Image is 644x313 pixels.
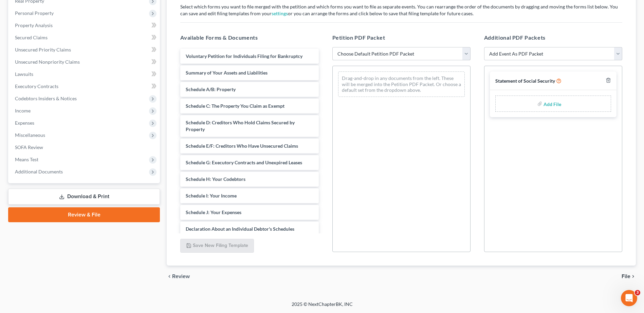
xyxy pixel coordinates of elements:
[186,226,294,232] span: Declaration About an Individual Debtor's Schedules
[332,34,385,41] span: Petition PDF Packet
[129,301,516,313] div: 2025 © NextChapterBK, INC
[15,144,43,150] span: SOFA Review
[495,78,555,84] span: Statement of Social Security
[10,56,160,68] a: Unsecured Nonpriority Claims
[8,189,160,205] a: Download & Print
[186,120,295,132] span: Schedule D: Creditors Who Hold Claims Secured by Property
[186,209,241,215] span: Schedule J: Your Expenses
[15,35,48,40] span: Secured Claims
[186,160,302,165] span: Schedule G: Executory Contracts and Unexpired Leases
[15,22,53,28] span: Property Analysis
[15,71,33,77] span: Lawsuits
[186,103,284,109] span: Schedule C: The Property You Claim as Exempt
[15,108,31,113] span: Income
[186,143,298,149] span: Schedule E/F: Creditors Who Have Unsecured Claims
[15,132,45,138] span: Miscellaneous
[621,290,637,306] iframe: Intercom live chat
[10,32,160,44] a: Secured Claims
[186,53,302,59] span: Voluntary Petition for Individuals Filing for Bankruptcy
[10,44,160,56] a: Unsecured Priority Claims
[15,47,71,53] span: Unsecured Priority Claims
[180,3,622,17] p: Select which forms you want to file merged with the petition and which forms you want to file as ...
[167,274,172,279] i: chevron_left
[10,68,160,80] a: Lawsuits
[15,96,77,101] span: Codebtors Insiders & Notices
[15,10,54,16] span: Personal Property
[180,34,318,42] h5: Available Forms & Documents
[186,86,236,92] span: Schedule A/B: Property
[8,207,160,222] a: Review & File
[172,274,190,279] span: Review
[186,70,268,76] span: Summary of Your Assets and Liabilities
[186,176,245,182] span: Schedule H: Your Codebtors
[630,274,636,279] i: chevron_right
[484,34,622,42] h5: Additional PDF Packets
[15,156,38,162] span: Means Test
[15,59,80,65] span: Unsecured Nonpriority Claims
[15,120,34,126] span: Expenses
[10,80,160,92] a: Executory Contracts
[622,274,630,279] span: File
[272,11,288,16] a: settings
[10,141,160,153] a: SOFA Review
[10,19,160,32] a: Property Analysis
[338,71,465,97] div: Drag-and-drop in any documents from the left. These will be merged into the Petition PDF Packet. ...
[186,193,237,199] span: Schedule I: Your Income
[635,290,640,295] span: 3
[180,239,254,253] button: Save New Filing Template
[15,169,63,174] span: Additional Documents
[167,274,197,279] button: chevron_left Review
[15,83,58,89] span: Executory Contracts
